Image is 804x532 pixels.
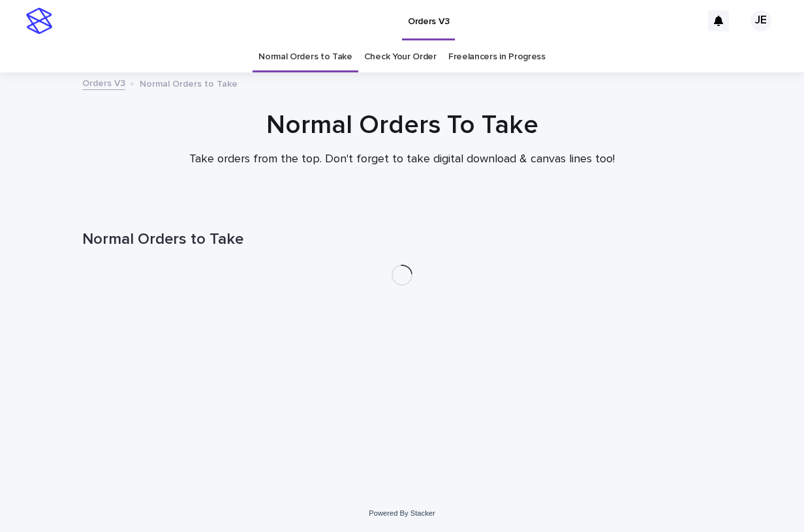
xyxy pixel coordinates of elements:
h1: Normal Orders to Take [82,230,722,249]
a: Check Your Order [364,42,437,72]
a: Powered By Stacker [369,509,435,517]
p: Take orders from the top. Don't forget to take digital download & canvas lines too! [141,153,663,167]
a: Orders V3 [82,75,125,90]
h1: Normal Orders To Take [82,110,722,141]
a: Freelancers in Progress [448,42,546,72]
a: Normal Orders to Take [258,42,352,72]
div: JE [750,10,771,31]
img: stacker-logo-s-only.png [26,8,52,34]
p: Normal Orders to Take [140,76,238,90]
